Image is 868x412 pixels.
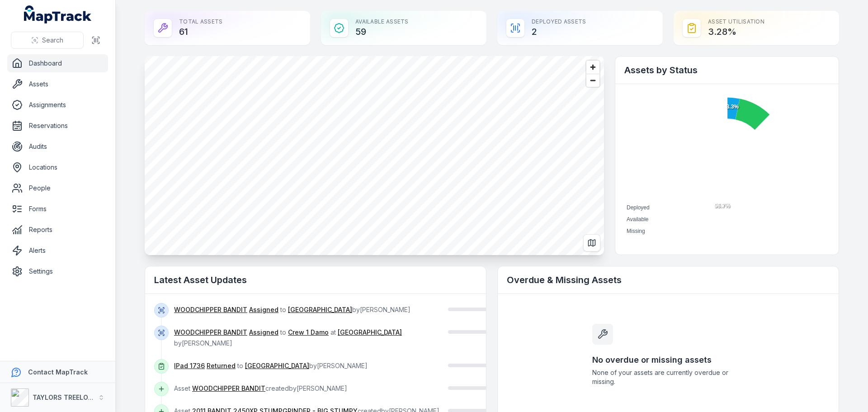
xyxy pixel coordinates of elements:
[7,179,108,197] a: People
[7,54,108,72] a: Dashboard
[7,96,108,114] a: Assignments
[627,216,648,223] span: Available
[11,32,84,49] button: Search
[7,262,108,280] a: Settings
[338,328,402,337] a: [GEOGRAPHIC_DATA]
[624,64,830,76] h2: Assets by Status
[288,328,329,337] a: Crew 1 Damo
[7,117,108,135] a: Reservations
[586,74,599,87] button: Zoom out
[7,221,108,239] a: Reports
[249,328,278,337] a: Assigned
[592,354,744,366] h3: No overdue or missing assets
[174,305,247,314] a: WOODCHIPPER BANDIT
[174,328,402,347] span: to at by [PERSON_NAME]
[28,368,88,376] strong: Contact MapTrack
[192,384,265,393] a: WOODCHIPPER BANDIT
[288,305,352,314] a: [GEOGRAPHIC_DATA]
[592,368,744,386] span: None of your assets are currently overdue or missing.
[154,274,477,286] h2: Latest Asset Updates
[24,5,92,24] a: MapTrack
[7,137,108,156] a: Audits
[33,393,108,401] strong: TAYLORS TREELOPPING
[7,242,108,260] a: Alerts
[145,56,604,255] canvas: Map
[174,361,205,370] a: IPad 1736
[174,306,410,313] span: to by [PERSON_NAME]
[174,362,368,369] span: to by [PERSON_NAME]
[249,305,278,314] a: Assigned
[174,384,347,392] span: Asset created by [PERSON_NAME]
[7,200,108,218] a: Forms
[507,274,830,286] h2: Overdue & Missing Assets
[627,204,650,211] span: Deployed
[583,234,600,251] button: Switch to Map View
[207,361,236,370] a: Returned
[174,328,247,337] a: WOODCHIPPER BANDIT
[586,61,599,74] button: Zoom in
[627,228,645,234] span: Missing
[7,158,108,176] a: Locations
[7,75,108,93] a: Assets
[245,361,309,370] a: [GEOGRAPHIC_DATA]
[42,36,63,45] span: Search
